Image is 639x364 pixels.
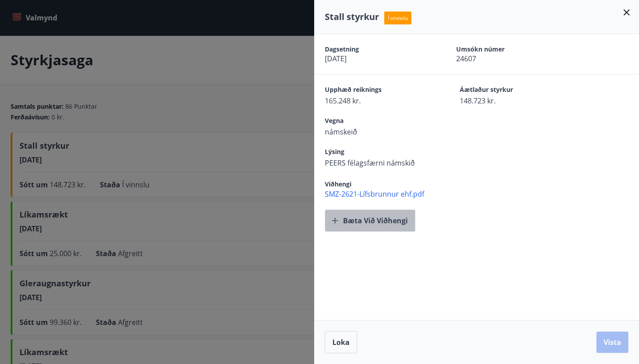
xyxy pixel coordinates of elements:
[325,85,429,96] span: Upphæð reiknings
[384,12,411,24] span: Í vinnslu
[325,210,415,232] button: Bæta við viðhengi
[325,45,425,54] span: Dagsetning
[456,45,556,54] span: Umsókn númer
[325,331,357,353] button: Loka
[325,180,351,188] span: Viðhengi
[325,127,429,137] span: námskeið
[325,147,429,158] span: Lýsing
[332,337,350,347] span: Loka
[325,11,379,23] span: Stall styrkur
[325,54,425,63] span: [DATE]
[460,96,564,106] span: 148.723 kr.
[325,158,429,168] span: PEERS félagsfærni námskið
[325,96,429,106] span: 165.248 kr.
[325,189,639,199] span: SMZ-2621-Lífsbrunnur ehf.pdf
[325,116,429,127] span: Vegna
[456,54,556,63] span: 24607
[460,85,564,96] span: Áætlaður styrkur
